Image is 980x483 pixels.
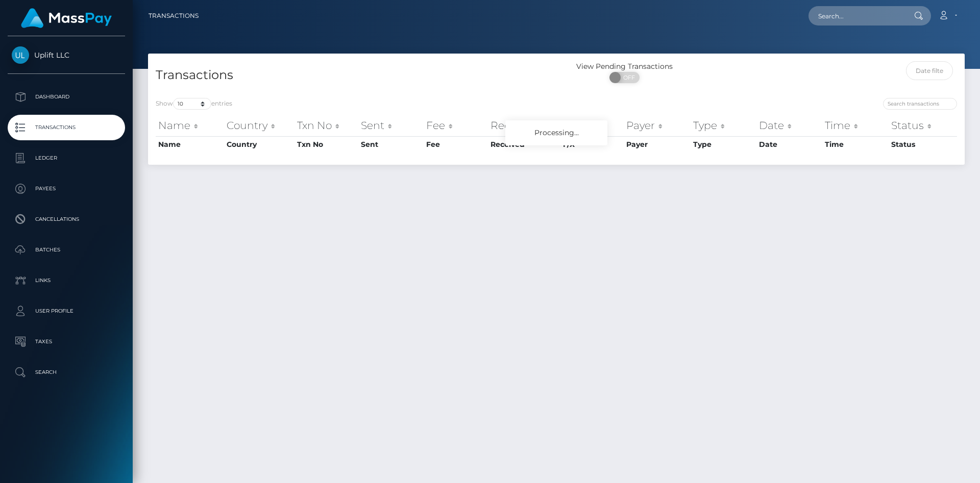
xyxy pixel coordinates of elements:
th: Country [224,136,295,152]
img: MassPay Logo [21,8,112,28]
th: F/X [560,115,624,136]
h4: Transactions [156,66,549,84]
th: Time [822,115,889,136]
p: User Profile [12,303,121,319]
th: Txn No [295,136,358,152]
a: User Profile [8,298,125,324]
p: Taxes [12,334,121,349]
th: Fee [424,136,488,152]
th: Payer [624,136,691,152]
th: Payer [624,115,691,136]
th: Type [691,136,756,152]
th: Received [488,115,560,136]
th: Date [756,136,822,152]
div: Processing... [505,120,607,145]
img: Uplift LLC [12,46,29,64]
p: Transactions [12,120,121,135]
p: Links [12,273,121,288]
span: Uplift LLC [8,50,125,60]
label: Show entries [156,98,232,110]
a: Payees [8,176,125,201]
p: Cancellations [12,212,121,227]
th: Type [691,115,756,136]
th: Status [889,115,957,136]
input: Search... [808,6,904,26]
p: Ledger [12,150,121,166]
a: Transactions [149,5,199,27]
span: OFF [615,72,641,83]
a: Links [8,268,125,293]
input: Date filter [906,61,953,80]
input: Search transactions [883,98,957,110]
th: Date [756,115,822,136]
p: Batches [12,242,121,258]
a: Taxes [8,329,125,354]
th: Fee [424,115,488,136]
th: Received [488,136,560,152]
div: View Pending Transactions [556,61,693,72]
th: Sent [358,136,424,152]
th: Country [224,115,295,136]
th: Status [889,136,957,152]
th: Name [156,115,224,136]
th: Time [822,136,889,152]
select: Showentries [173,98,211,110]
a: Batches [8,237,125,263]
th: Name [156,136,224,152]
p: Search [12,365,121,380]
th: Sent [358,115,424,136]
a: Ledger [8,145,125,171]
th: Txn No [295,115,358,136]
p: Dashboard [12,89,121,105]
a: Dashboard [8,84,125,110]
a: Transactions [8,115,125,140]
a: Cancellations [8,207,125,232]
a: Search [8,360,125,385]
p: Payees [12,181,121,196]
